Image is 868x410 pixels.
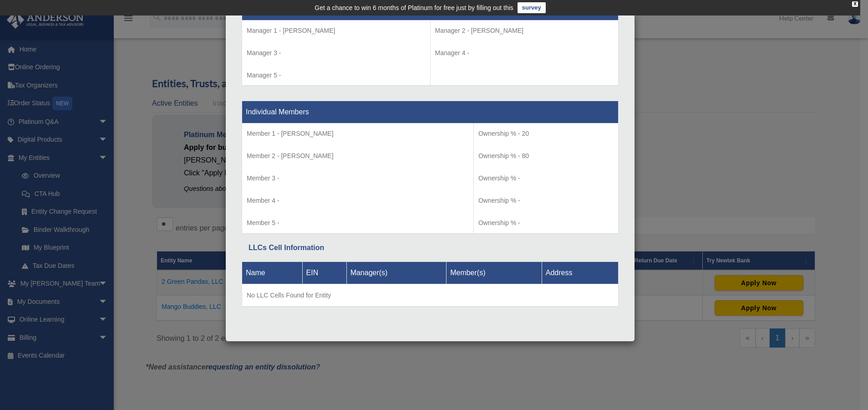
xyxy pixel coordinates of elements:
p: Ownership % - 80 [478,150,614,162]
th: Address [542,261,618,284]
p: Manager 2 - [PERSON_NAME] [435,25,614,36]
td: No LLC Cells Found for Entity [242,284,619,307]
p: Manager 4 - [435,47,614,59]
p: Member 5 - [247,217,469,229]
p: Manager 1 - [PERSON_NAME] [247,25,426,36]
div: LLCs Cell Information [249,241,612,254]
th: Member(s) [447,261,542,284]
p: Member 1 - [PERSON_NAME] [247,128,469,139]
div: Get a chance to win 6 months of Platinum for free just by filling out this [315,2,513,13]
p: Ownership % - [478,217,614,229]
p: Member 2 - [PERSON_NAME] [247,150,469,162]
p: Ownership % - 20 [478,128,614,139]
th: Individual Members [242,101,619,123]
p: Ownership % - [478,195,614,206]
p: Manager 3 - [247,47,426,59]
p: Member 4 - [247,195,469,206]
p: Member 3 - [247,173,469,184]
p: Manager 5 - [247,70,426,81]
a: survey [518,2,546,13]
th: Name [242,261,303,284]
th: Manager(s) [346,261,447,284]
th: EIN [302,261,346,284]
p: Ownership % - [478,173,614,184]
div: close [852,1,858,7]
